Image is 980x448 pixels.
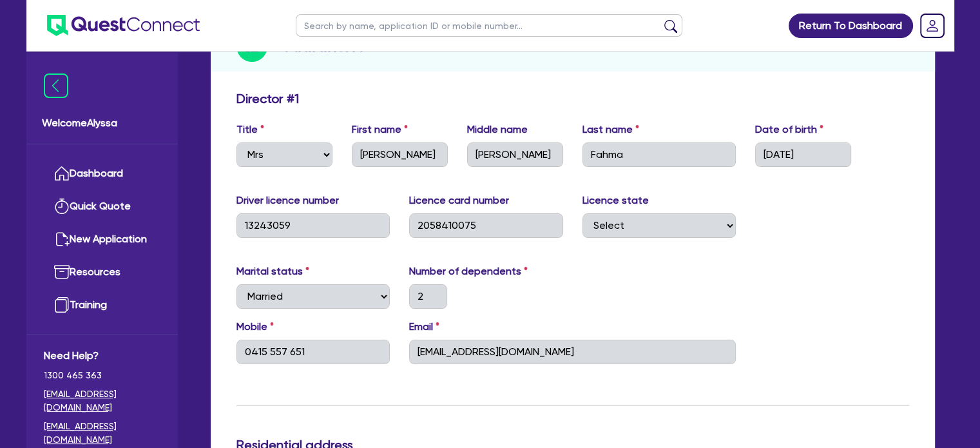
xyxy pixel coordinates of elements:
a: Dashboard [44,157,160,190]
a: New Application [44,223,160,256]
label: Title [236,122,264,137]
a: [EMAIL_ADDRESS][DOMAIN_NAME] [44,387,160,414]
a: Training [44,289,160,322]
img: quest-connect-logo-blue [47,15,200,36]
label: Marital status [236,264,309,279]
label: Licence state [582,193,649,208]
a: Quick Quote [44,190,160,223]
img: new-application [54,231,70,247]
label: Number of dependents [409,264,528,279]
input: Search by name, application ID or mobile number... [296,14,682,37]
h3: Director # 1 [236,91,299,106]
input: DD / MM / YYYY [755,142,851,167]
span: Welcome Alyssa [42,115,162,131]
label: Email [409,319,439,335]
img: icon-menu-close [44,73,68,98]
a: Return To Dashboard [789,14,913,38]
img: resources [54,264,70,280]
label: Date of birth [755,122,823,137]
label: Mobile [236,319,274,335]
label: Middle name [467,122,528,137]
a: Dropdown toggle [916,9,949,43]
label: Last name [582,122,639,137]
span: 1300 465 363 [44,369,160,382]
label: First name [352,122,408,137]
a: [EMAIL_ADDRESS][DOMAIN_NAME] [44,420,160,447]
a: Resources [44,256,160,289]
img: training [54,297,70,313]
img: quick-quote [54,199,70,214]
label: Licence card number [409,193,509,208]
span: Need Help? [44,348,160,364]
label: Driver licence number [236,193,339,208]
